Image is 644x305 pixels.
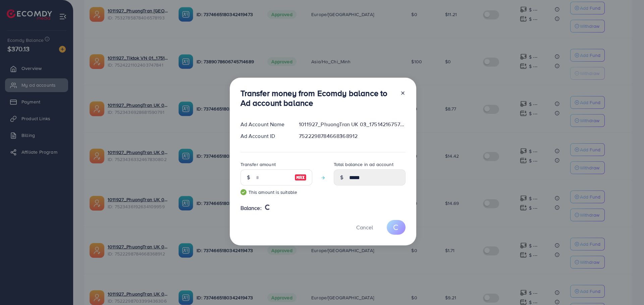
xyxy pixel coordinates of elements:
div: Ad Account ID [235,132,294,140]
iframe: Chat [615,275,639,300]
label: Total balance in ad account [334,161,393,168]
button: Cancel [348,220,381,234]
small: This amount is suitable [240,189,312,196]
img: guide [240,189,247,195]
span: Balance: [240,204,262,212]
div: Ad Account Name [235,121,294,128]
h3: Transfer money from Ecomdy balance to Ad account balance [240,88,395,108]
img: image [294,173,307,181]
div: 7522298784668368912 [293,132,411,140]
span: Cancel [356,224,373,231]
label: Transfer amount [240,161,276,168]
div: 1011927_PhuongTran UK 03_1751421675794 [293,121,411,128]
